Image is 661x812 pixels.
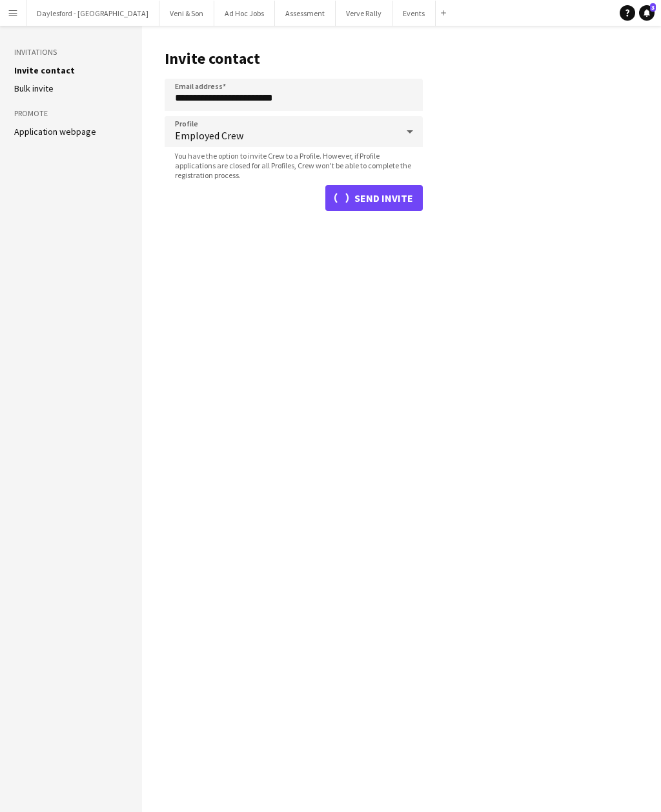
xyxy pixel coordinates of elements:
[392,1,436,26] button: Events
[175,129,397,142] span: Employed Crew
[14,108,128,119] h3: Promote
[14,64,75,76] a: Invite contact
[14,126,96,137] a: Application webpage
[275,1,336,26] button: Assessment
[214,1,275,26] button: Ad Hoc Jobs
[650,3,656,12] span: 3
[26,1,159,26] button: Daylesford - [GEOGRAPHIC_DATA]
[14,46,128,58] h3: Invitations
[336,1,392,26] button: Verve Rally
[165,151,423,180] span: You have the option to invite Crew to a Profile. However, if Profile applications are closed for ...
[159,1,214,26] button: Veni & Son
[14,83,54,94] a: Bulk invite
[325,185,423,211] button: Send invite
[165,49,423,68] h1: Invite contact
[639,5,655,21] a: 3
